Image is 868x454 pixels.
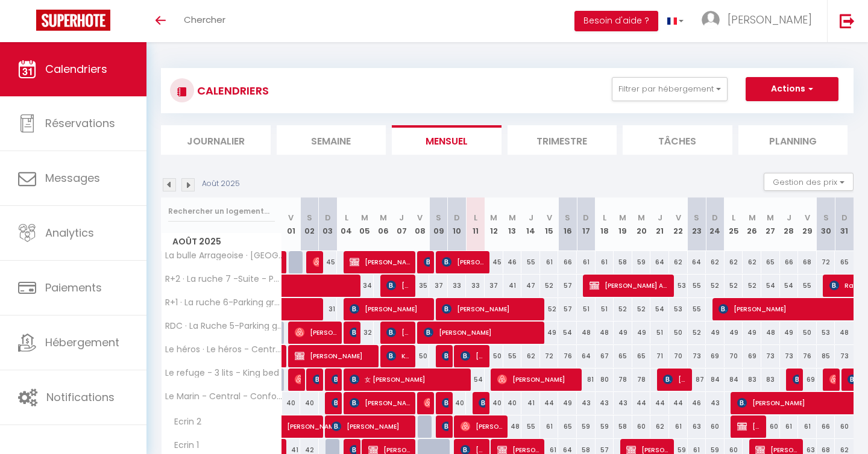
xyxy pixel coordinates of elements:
div: 61 [780,415,799,438]
div: 52 [632,298,651,320]
span: [PERSON_NAME] [442,297,541,320]
div: 55 [521,251,540,273]
span: Ecrin 2 [163,415,209,429]
div: 52 [614,298,632,320]
div: 37 [429,275,448,297]
abbr: S [565,212,570,223]
abbr: V [805,212,810,223]
abbr: M [638,212,645,223]
abbr: D [325,212,331,223]
div: 55 [503,345,522,367]
th: 30 [817,197,835,251]
div: 37 [485,275,503,297]
div: 59 [577,415,596,438]
span: [PERSON_NAME] [479,391,485,414]
div: 60 [632,415,651,438]
div: 54 [466,368,485,391]
th: 22 [669,197,688,251]
th: 31 [835,197,854,251]
div: 65 [632,345,651,367]
div: 50 [669,322,688,344]
span: Kavithas Services [386,344,411,367]
button: Filtrer par hébergement [612,77,728,101]
abbr: S [694,212,699,223]
div: 54 [761,275,780,297]
div: 69 [798,368,817,391]
span: Ecrin 1 [163,439,209,452]
div: 53 [817,322,835,344]
div: 76 [558,345,577,367]
abbr: M [619,212,626,223]
span: Calendriers [45,61,107,76]
div: 61 [540,251,559,273]
div: 59 [596,415,614,438]
div: 44 [669,392,688,414]
span: [PERSON_NAME] [829,368,835,391]
div: 49 [780,322,799,344]
div: 52 [540,275,559,297]
div: 55 [688,298,706,320]
li: Tâches [623,125,732,155]
div: 48 [577,322,596,344]
abbr: S [823,212,829,223]
div: 49 [558,392,577,414]
span: [PERSON_NAME] [461,344,485,367]
th: 21 [650,197,669,251]
div: 41 [521,392,540,414]
div: 58 [614,415,632,438]
div: 40 [282,392,301,414]
div: 60 [761,415,780,438]
div: 41 [503,275,522,297]
th: 15 [540,197,559,251]
div: 78 [632,368,651,391]
div: 53 [669,275,688,297]
span: [PERSON_NAME] [295,344,376,367]
span: La bulle Arrageoise · [GEOGRAPHIC_DATA] - Parking - King size Bed - Lumineux [163,251,284,260]
div: 78 [614,368,632,391]
div: 55 [798,275,817,297]
th: 12 [485,197,503,251]
div: 44 [650,392,669,414]
div: 52 [688,322,706,344]
span: [PERSON_NAME] [737,415,762,438]
div: 57 [558,298,577,320]
div: 45 [319,251,338,273]
abbr: M [749,212,756,223]
div: 84 [706,368,725,391]
span: [PERSON_NAME] [442,250,485,273]
div: 73 [688,345,706,367]
div: 43 [596,392,614,414]
button: Besoin d'aide ? [574,11,658,31]
div: 55 [688,275,706,297]
div: 49 [540,322,559,344]
a: [PERSON_NAME] [282,415,301,438]
abbr: L [345,212,348,223]
abbr: D [583,212,589,223]
div: 49 [706,322,725,344]
span: [PERSON_NAME] [287,409,342,432]
div: 54 [780,275,799,297]
div: 47 [521,275,540,297]
th: 24 [706,197,725,251]
div: 32 [356,322,374,344]
th: 04 [337,197,356,251]
div: 60 [706,415,725,438]
th: 25 [725,197,743,251]
li: Semaine [277,125,386,155]
div: 71 [650,345,669,367]
th: 06 [374,197,392,251]
div: 62 [650,415,669,438]
div: 66 [780,251,799,273]
div: 69 [743,345,761,367]
abbr: J [529,212,533,223]
div: 48 [596,322,614,344]
div: 40 [300,392,319,414]
div: 61 [596,251,614,273]
span: [PERSON_NAME] [424,250,430,273]
div: 44 [540,392,559,414]
div: 65 [835,251,854,273]
span: [PERSON_NAME] [386,274,411,297]
span: [PERSON_NAME] [442,415,448,438]
abbr: M [509,212,516,223]
th: 23 [688,197,706,251]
